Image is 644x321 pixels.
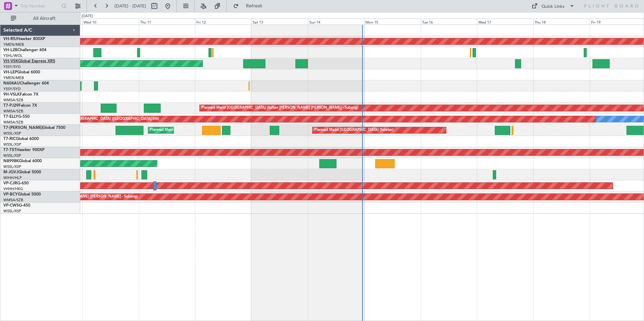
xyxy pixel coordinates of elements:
[3,181,29,185] a: VP-CJRG-650
[3,159,42,163] a: N8998KGlobal 6000
[3,59,55,63] a: VH-VSKGlobal Express XRS
[533,19,589,25] div: Thu 18
[542,3,565,10] div: Quick Links
[3,48,46,52] a: VH-L2BChallenger 604
[3,109,23,114] a: WMSA/SZB
[115,3,146,9] span: [DATE] - [DATE]
[3,70,40,74] a: VH-LEPGlobal 6000
[3,115,30,119] a: T7-ELLYG-550
[3,209,21,214] a: WSSL/XSP
[3,137,39,141] a: T7-RICGlobal 6000
[82,19,138,25] div: Wed 10
[3,142,21,147] a: WSSL/XSP
[3,115,18,119] span: T7-ELLY
[3,64,21,69] a: YSSY/SYD
[3,170,18,174] span: M-JGVJ
[201,103,358,113] div: Planned Maint [GEOGRAPHIC_DATA] (Sultan [PERSON_NAME] [PERSON_NAME] - Subang)
[18,16,71,21] span: All Aircraft
[3,81,20,85] span: N604AU
[21,1,59,11] input: Trip Number
[3,153,21,158] a: WSSL/XSP
[3,37,45,41] a: VH-RIUHawker 800XP
[150,125,216,135] div: Planned Maint Dubai (Al Maktoum Intl)
[3,42,24,47] a: YMEN/MEB
[528,1,578,11] button: Quick Links
[3,126,65,130] a: T7-[PERSON_NAME]Global 7500
[3,131,21,136] a: WSSL/XSP
[3,159,19,163] span: N8998K
[3,93,38,97] a: 9H-VSLKFalcon 7X
[3,75,24,80] a: YMEN/MEB
[3,70,17,74] span: VH-LEP
[364,19,420,25] div: Mon 15
[314,125,393,135] div: Planned Maint [GEOGRAPHIC_DATA] (Seletar)
[3,93,20,97] span: 9H-VSLK
[3,148,44,152] a: T7-TSTHawker 900XP
[3,186,23,191] a: VHHH/HKG
[3,204,30,208] a: VP-CWSG-450
[3,86,21,92] a: YSSY/SYD
[230,1,270,11] button: Refresh
[3,198,23,203] a: WMSA/SZB
[82,13,93,19] div: [DATE]
[139,19,195,25] div: Thu 11
[3,170,41,174] a: M-JGVJGlobal 5000
[195,19,251,25] div: Fri 12
[421,19,477,25] div: Tue 16
[308,19,364,25] div: Sun 14
[3,53,23,58] a: YSHL/WOL
[7,13,73,24] button: All Aircraft
[3,192,41,197] a: VP-BCYGlobal 5000
[3,175,22,180] a: WIHH/HLP
[3,148,17,152] span: T7-TST
[3,98,23,103] a: WMSA/SZB
[3,37,17,41] span: VH-RIU
[3,137,16,141] span: T7-RIC
[3,81,49,85] a: N604AUChallenger 604
[3,126,42,130] span: T7-[PERSON_NAME]
[477,19,533,25] div: Wed 17
[46,114,159,124] div: Planned Maint [GEOGRAPHIC_DATA] ([GEOGRAPHIC_DATA] Intl)
[3,192,18,197] span: VP-BCY
[3,104,19,108] span: T7-PJ29
[3,48,18,52] span: VH-L2B
[240,4,268,8] span: Refresh
[3,59,18,63] span: VH-VSK
[3,164,21,169] a: WSSL/XSP
[3,181,17,185] span: VP-CJR
[3,204,19,208] span: VP-CWS
[3,104,37,108] a: T7-PJ29Falcon 7X
[251,19,308,25] div: Sat 13
[3,120,23,125] a: WMSA/SZB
